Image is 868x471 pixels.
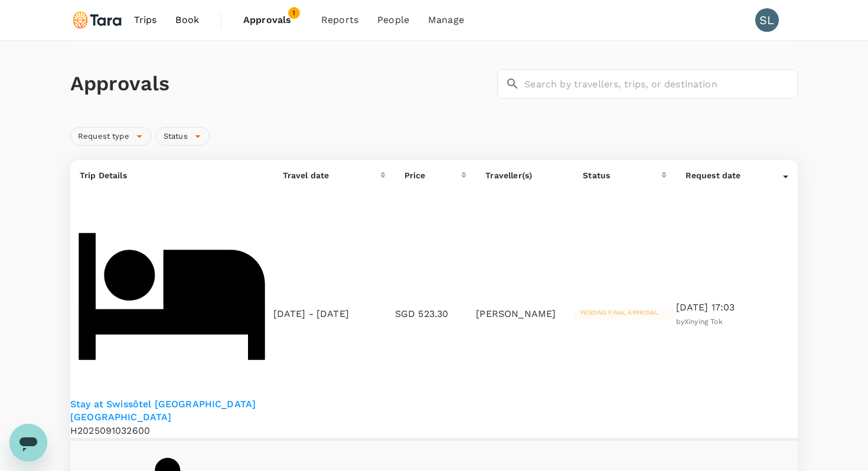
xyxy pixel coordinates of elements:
[676,301,798,315] p: [DATE] 17:03
[71,131,136,142] span: Request type
[70,425,150,436] span: H2025091032600
[134,13,157,27] span: Trips
[404,169,461,181] div: Price
[321,13,358,27] span: Reports
[70,7,125,33] img: Tara Climate Ltd
[583,169,661,181] div: Status
[524,69,798,99] input: Search by travellers, trips, or destination
[273,308,349,321] p: [DATE] - [DATE]
[175,13,199,27] span: Book
[243,13,302,27] span: Approvals
[80,169,264,181] p: Trip Details
[476,308,573,321] p: [PERSON_NAME]
[288,7,300,19] span: 1
[395,308,476,321] p: SGD 523.30
[9,424,47,462] iframe: Button to launch messaging window
[755,8,779,32] div: SL
[485,169,564,181] p: Traveller(s)
[686,169,783,181] div: Request date
[70,71,492,96] h1: Approvals
[283,169,380,181] div: Travel date
[676,318,723,326] span: by
[684,318,723,326] span: Xinying Tok
[70,127,151,146] div: Request type
[377,13,409,27] span: People
[70,398,273,425] a: Stay at Swissôtel [GEOGRAPHIC_DATA] [GEOGRAPHIC_DATA]
[573,309,665,316] span: Pending final approval
[428,13,464,27] span: Manage
[156,131,195,142] span: Status
[156,127,210,146] div: Status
